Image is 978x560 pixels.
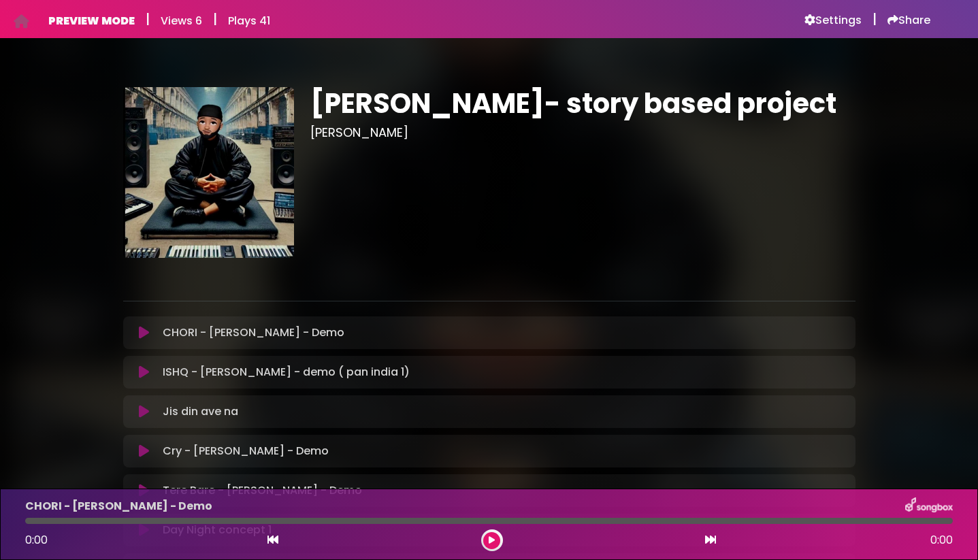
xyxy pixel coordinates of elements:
[163,443,329,459] p: Cry - [PERSON_NAME] - Demo
[163,325,344,341] p: CHORI - [PERSON_NAME] - Demo
[213,11,217,27] h5: |
[905,497,953,515] img: songbox-logo-white.png
[804,14,862,27] a: Settings
[930,532,953,548] span: 0:00
[310,87,855,120] h1: [PERSON_NAME]- story based project
[123,87,294,258] img: eH1wlhrjTzCZHtPldvEQ
[146,11,150,27] h5: |
[887,14,930,27] a: Share
[228,14,270,27] h6: Plays 41
[161,14,202,27] h6: Views 6
[163,482,362,499] p: Tere Bare - [PERSON_NAME] - Demo
[873,11,877,27] h5: |
[163,364,410,380] p: ISHQ - [PERSON_NAME] - demo ( pan india 1)
[25,498,212,514] p: CHORI - [PERSON_NAME] - Demo
[25,532,48,548] span: 0:00
[310,125,855,140] h3: [PERSON_NAME]
[48,14,135,27] h6: PREVIEW MODE
[163,403,238,420] p: Jis din ave na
